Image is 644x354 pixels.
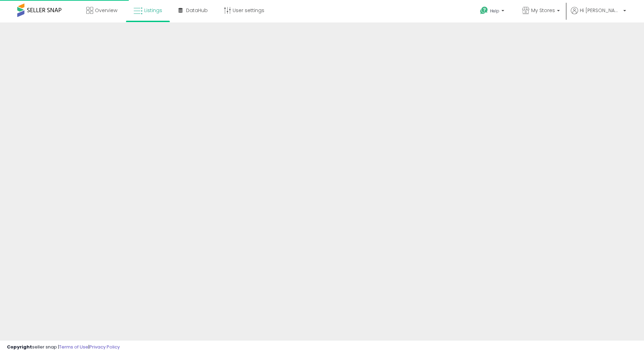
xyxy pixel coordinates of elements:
span: Hi [PERSON_NAME] [580,7,621,14]
span: DataHub [186,7,208,14]
span: Listings [144,7,162,14]
a: Hi [PERSON_NAME] [571,7,626,22]
span: My Stores [531,7,555,14]
a: Help [475,1,511,22]
i: Get Help [480,6,488,15]
span: Overview [95,7,117,14]
span: Help [490,8,499,14]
